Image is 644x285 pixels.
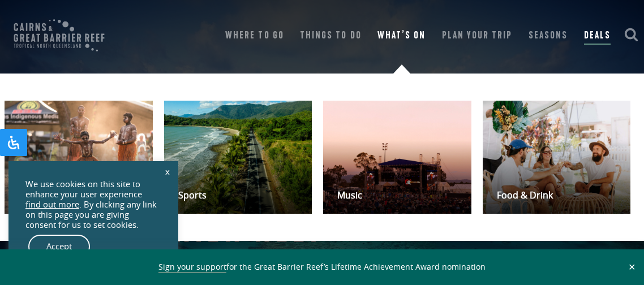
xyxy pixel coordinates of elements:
[164,101,312,214] a: Sports
[225,28,284,44] a: Where To Go
[158,261,486,273] span: for the Great Barrier Reef’s Lifetime Achievement Award nomination
[158,261,226,273] a: Sign your support
[625,262,638,272] button: Close
[5,101,153,214] a: Arts & Culture
[323,101,471,214] a: Music
[584,28,611,45] a: Deals
[6,11,113,59] img: CGBR-TNQ_dual-logo.svg
[300,28,361,44] a: Things To Do
[377,28,426,44] a: What’s On
[25,179,161,230] div: We use cookies on this site to enhance your user experience . By clicking any link on this page y...
[529,28,568,44] a: Seasons
[483,101,631,214] a: Food & Drink
[28,235,90,258] a: Accept
[442,28,513,44] a: Plan Your Trip
[7,136,20,149] svg: Open Accessibility Panel
[160,159,175,184] a: x
[25,200,79,210] a: find out more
